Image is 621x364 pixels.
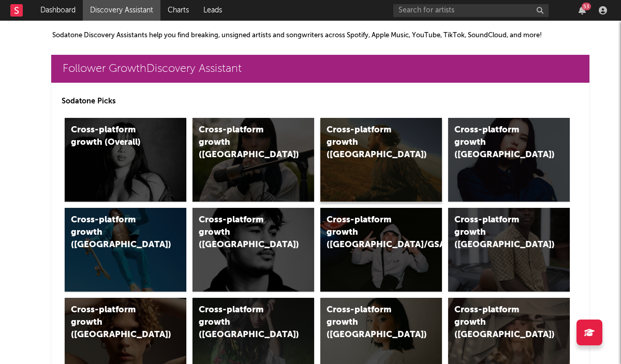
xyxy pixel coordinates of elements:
a: Cross-platform growth ([GEOGRAPHIC_DATA]) [193,208,314,292]
div: Cross-platform growth ([GEOGRAPHIC_DATA]) [199,124,286,161]
a: Cross-platform growth ([GEOGRAPHIC_DATA]) [448,208,570,292]
button: 53 [579,6,586,14]
input: Search for artists [393,4,549,17]
div: Cross-platform growth ([GEOGRAPHIC_DATA]) [454,304,542,341]
div: Cross-platform growth ([GEOGRAPHIC_DATA]) [71,304,158,341]
div: Cross-platform growth ([GEOGRAPHIC_DATA]) [327,304,414,341]
a: Cross-platform growth (Overall) [65,118,186,202]
div: Cross-platform growth ([GEOGRAPHIC_DATA]) [71,214,158,251]
div: Cross-platform growth ([GEOGRAPHIC_DATA]) [327,124,414,161]
div: Cross-platform growth ([GEOGRAPHIC_DATA]) [199,214,286,251]
a: Cross-platform growth ([GEOGRAPHIC_DATA]) [448,118,570,202]
a: Cross-platform growth ([GEOGRAPHIC_DATA]) [320,118,442,202]
p: Sodatone Picks [62,95,579,108]
a: Follower GrowthDiscovery Assistant [51,55,589,83]
div: Cross-platform growth ([GEOGRAPHIC_DATA]) [199,304,286,341]
a: Cross-platform growth ([GEOGRAPHIC_DATA]/GSA) [320,208,442,292]
div: Cross-platform growth ([GEOGRAPHIC_DATA]/GSA) [327,214,414,251]
div: 53 [582,3,591,10]
div: Cross-platform growth (Overall) [71,124,158,149]
div: Cross-platform growth ([GEOGRAPHIC_DATA]) [454,124,542,161]
p: Sodatone Discovery Assistants help you find breaking, unsigned artists and songwriters across Spo... [52,29,548,42]
a: Cross-platform growth ([GEOGRAPHIC_DATA]) [193,118,314,202]
a: Cross-platform growth ([GEOGRAPHIC_DATA]) [65,208,186,292]
div: Cross-platform growth ([GEOGRAPHIC_DATA]) [454,214,542,251]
